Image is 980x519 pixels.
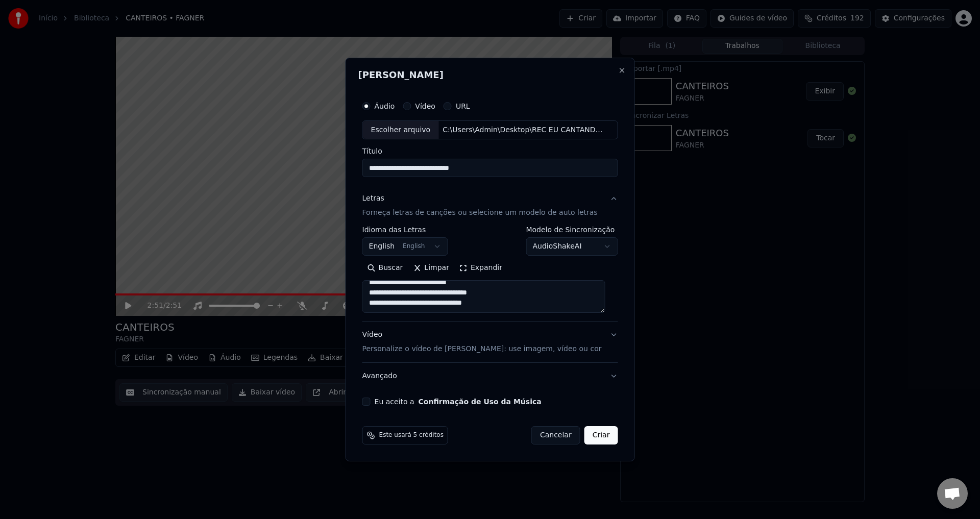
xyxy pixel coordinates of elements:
button: VídeoPersonalize o vídeo de [PERSON_NAME]: use imagem, vídeo ou cor [362,322,618,363]
button: Eu aceito a [419,398,542,405]
div: Escolher arquivo [363,121,439,139]
label: Idioma das Letras [362,227,448,234]
label: Modelo de Sincronização [526,227,618,234]
label: Título [362,148,618,155]
button: Expandir [454,260,507,277]
button: Buscar [362,260,408,277]
p: Personalize o vídeo de [PERSON_NAME]: use imagem, vídeo ou cor [362,344,602,354]
label: URL [456,103,470,110]
div: C:\Users\Admin\Desktop\REC EU CANTANDO\JURA SECRETA - COM MINHA VOZ.MP3 [438,125,612,135]
button: Cancelar [531,426,580,444]
button: Avançado [362,363,618,389]
label: Áudio [375,103,395,110]
p: Forneça letras de canções ou selecione um modelo de auto letras [362,208,598,218]
h2: [PERSON_NAME] [358,70,622,80]
span: Este usará 5 créditos [379,431,444,439]
label: Eu aceito a [375,398,542,405]
button: LetrasForneça letras de canções ou selecione um modelo de auto letras [362,186,618,227]
button: Limpar [408,260,454,277]
div: LetrasForneça letras de canções ou selecione um modelo de auto letras [362,227,618,322]
label: Vídeo [415,103,435,110]
div: Letras [362,194,384,204]
button: Criar [584,426,618,444]
div: Vídeo [362,330,602,355]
